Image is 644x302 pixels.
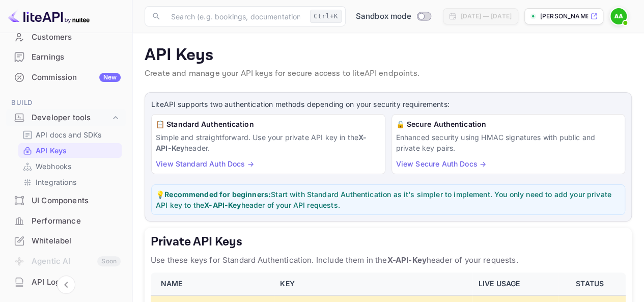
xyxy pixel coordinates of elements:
[6,28,126,46] a: Customers
[32,32,121,43] div: Customers
[18,127,122,142] div: API docs and SDKs
[22,145,118,156] a: API Keys
[156,132,381,153] p: Simple and straightforward. Use your private API key in the header.
[6,191,126,210] a: UI Components
[6,47,126,66] a: Earnings
[610,8,627,24] img: Ali Affan
[32,51,121,63] div: Earnings
[156,189,621,210] p: 💡 Start with Standard Authentication as it's simpler to implement. You only need to add your priv...
[356,11,411,22] span: Sandbox mode
[472,272,558,295] th: LIVE USAGE
[387,255,426,265] strong: X-API-Key
[6,47,126,67] div: Earnings
[18,159,122,174] div: Webhooks
[36,145,67,156] p: API Keys
[6,211,126,230] a: Performance
[461,12,512,21] div: [DATE] — [DATE]
[6,272,126,292] div: API Logs
[396,159,486,168] a: View Secure Auth Docs →
[6,231,126,250] a: Whitelabel
[204,201,241,209] strong: X-API-Key
[6,97,126,108] span: Build
[32,215,121,227] div: Performance
[6,68,126,88] div: CommissionNew
[558,272,626,295] th: STATUS
[151,272,274,295] th: NAME
[6,28,126,47] div: Customers
[32,112,110,124] div: Developer tools
[310,10,342,23] div: Ctrl+K
[352,11,435,22] div: Switch to Production mode
[396,132,621,153] p: Enhanced security using HMAC signatures with public and private key pairs.
[6,272,126,291] a: API Logs
[22,177,118,187] a: Integrations
[151,234,626,250] h5: Private API Keys
[165,6,306,26] input: Search (e.g. bookings, documentation)
[22,161,118,172] a: Webhooks
[274,272,472,295] th: KEY
[32,235,121,247] div: Whitelabel
[6,109,126,127] div: Developer tools
[18,175,122,189] div: Integrations
[156,159,254,168] a: View Standard Auth Docs →
[540,12,588,21] p: [PERSON_NAME]-ad3o6.nuitee...
[6,231,126,251] div: Whitelabel
[18,143,122,158] div: API Keys
[151,254,626,266] p: Use these keys for Standard Authentication. Include them in the header of your requests.
[22,129,118,140] a: API docs and SDKs
[6,211,126,231] div: Performance
[36,129,102,140] p: API docs and SDKs
[6,68,126,87] a: CommissionNew
[145,45,632,66] p: API Keys
[57,276,75,294] button: Collapse navigation
[6,191,126,211] div: UI Components
[156,133,367,152] strong: X-API-Key
[164,190,271,199] strong: Recommended for beginners:
[99,73,121,82] div: New
[145,68,632,80] p: Create and manage your API keys for secure access to liteAPI endpoints.
[8,8,90,24] img: LiteAPI logo
[32,195,121,207] div: UI Components
[151,99,625,110] p: LiteAPI supports two authentication methods depending on your security requirements:
[32,277,121,288] div: API Logs
[32,72,121,84] div: Commission
[396,119,621,130] h6: 🔒 Secure Authentication
[36,161,71,172] p: Webhooks
[36,177,76,187] p: Integrations
[156,119,381,130] h6: 📋 Standard Authentication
